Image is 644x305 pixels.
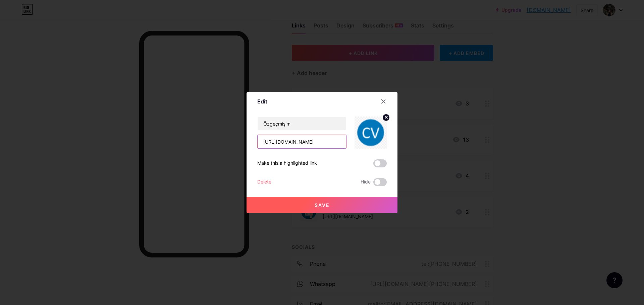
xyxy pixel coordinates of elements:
[257,178,271,186] div: Delete
[315,202,330,208] span: Save
[355,117,387,149] img: link_thumbnail
[361,178,371,186] span: Hide
[247,197,397,213] button: Save
[257,97,267,105] div: Edit
[257,159,317,167] div: Make this a highlighted link
[258,117,346,130] input: Title
[258,135,346,148] input: URL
